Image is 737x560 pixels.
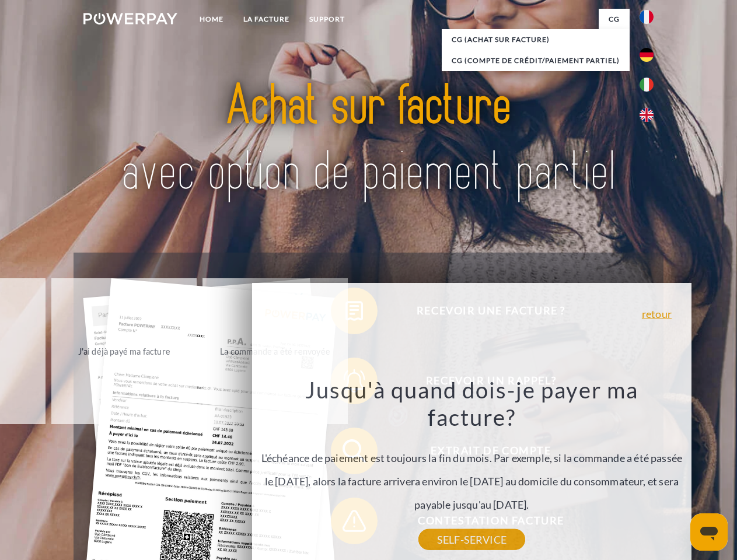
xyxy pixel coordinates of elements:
img: it [640,78,654,92]
a: Home [190,9,233,30]
img: en [640,108,654,122]
a: CG (Compte de crédit/paiement partiel) [442,50,630,71]
img: de [640,48,654,62]
div: J'ai déjà payé ma facture [58,343,190,359]
h3: Jusqu'à quand dois-je payer ma facture? [259,376,685,432]
a: LA FACTURE [233,9,299,30]
img: title-powerpay_fr.svg [111,56,626,223]
a: Support [299,9,355,30]
img: fr [640,10,654,24]
iframe: Bouton de lancement de la fenêtre de messagerie [690,513,728,551]
a: CG [599,9,630,30]
div: L'échéance de paiement est toujours la fin du mois. Par exemple, si la commande a été passée le [... [259,376,685,540]
a: CG (achat sur facture) [442,29,630,50]
a: SELF-SERVICE [418,529,525,550]
a: retour [642,309,672,319]
img: logo-powerpay-white.svg [83,13,177,24]
div: La commande a été renvoyée [209,343,341,359]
